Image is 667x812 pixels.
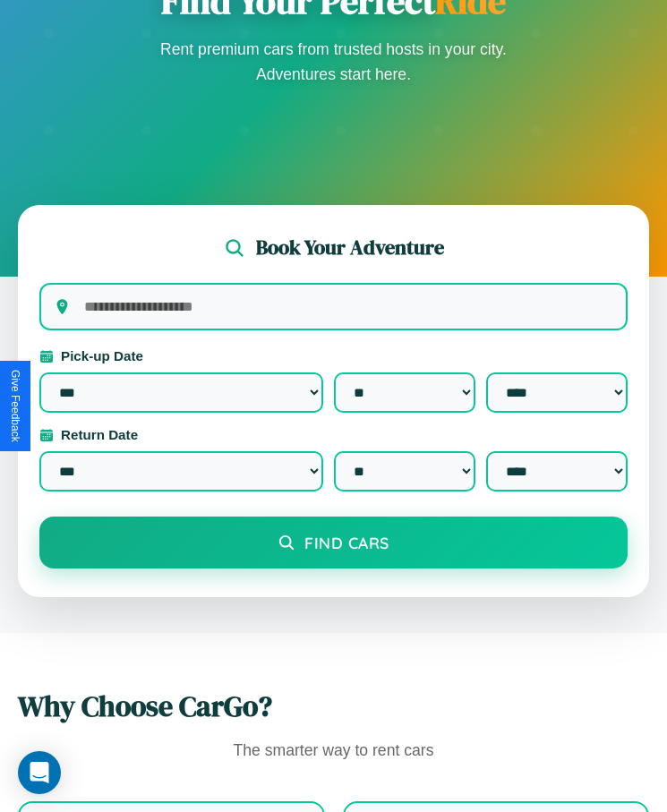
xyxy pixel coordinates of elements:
[18,751,61,794] div: Open Intercom Messenger
[18,737,649,765] p: The smarter way to rent cars
[155,37,513,87] p: Rent premium cars from trusted hosts in your city. Adventures start here.
[256,234,444,261] h2: Book Your Adventure
[39,427,628,442] label: Return Date
[18,687,649,726] h2: Why Choose CarGo?
[9,370,21,442] div: Give Feedback
[39,517,628,568] button: Find Cars
[39,348,628,363] label: Pick-up Date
